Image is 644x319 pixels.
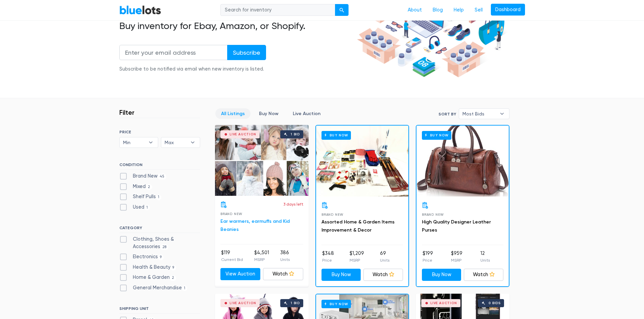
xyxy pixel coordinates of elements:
[160,244,169,250] span: 28
[380,257,389,263] p: Units
[119,20,355,32] h2: Buy inventory for Ebay, Amazon, or Shopify.
[280,249,290,263] li: 386
[186,137,200,148] b: ▾
[322,250,334,263] li: $348
[119,253,164,261] label: Electronics
[170,275,176,281] span: 2
[321,213,343,216] span: Brand New
[495,109,509,119] b: ▾
[480,250,490,263] li: 12
[220,4,335,16] input: Search for inventory
[119,162,200,170] h6: CONDITION
[363,269,403,281] a: Watch
[422,131,451,139] h6: Buy Now
[165,137,187,148] span: Max
[422,213,444,216] span: Brand New
[451,257,462,263] p: MSRP
[422,219,491,233] a: High Quality Designer Leather Purses
[158,174,167,179] span: 45
[119,284,188,292] label: General Merchandise
[469,4,488,17] a: Sell
[230,133,256,136] div: Live Auction
[156,195,162,200] span: 1
[170,265,176,270] span: 9
[215,108,251,119] a: All Listings
[438,111,456,117] label: Sort By
[350,250,364,263] li: $1,209
[144,205,150,210] span: 1
[291,133,300,136] div: 1 bid
[254,257,269,263] p: MSRP
[287,108,326,119] a: Live Auction
[291,301,300,305] div: 1 bid
[488,301,501,305] div: 0 bids
[462,109,496,119] span: Most Bids
[119,65,266,73] div: Subscribe to be notified via email when new inventory is listed.
[423,250,433,263] li: $199
[321,300,351,308] h6: Buy Now
[427,4,448,17] a: Blog
[119,5,161,15] a: BlueLots
[146,184,152,190] span: 2
[220,212,242,216] span: Brand New
[422,269,461,281] a: Buy Now
[119,306,200,314] h6: SHIPPING UNIT
[119,236,200,250] label: Clothing, Shoes & Accessories
[220,268,261,280] a: View Auction
[119,172,167,180] label: Brand New
[283,201,303,207] p: 3 days left
[448,4,469,17] a: Help
[119,204,150,211] label: Used
[253,108,284,119] a: Buy Now
[119,130,200,134] h6: PRICE
[322,257,334,263] p: Price
[182,286,188,291] span: 1
[220,218,290,232] a: Ear warmers, earmuffs and Kid Beanies
[221,249,243,263] li: $119
[280,257,290,263] p: Units
[254,249,269,263] li: $4,501
[144,137,158,148] b: ▾
[350,257,364,263] p: MSRP
[215,125,309,196] a: Live Auction 1 bid
[119,193,162,201] label: Shelf Pulls
[119,274,176,281] label: Home & Garden
[480,257,490,263] p: Units
[416,126,509,196] a: Buy Now
[464,269,503,281] a: Watch
[430,301,457,305] div: Live Auction
[227,45,266,60] input: Subscribe
[380,250,389,263] li: 69
[119,225,200,233] h6: CATEGORY
[119,45,228,60] input: Enter your email address
[451,250,462,263] li: $959
[321,219,395,233] a: Assorted Home & Garden Items Improvement & Decor
[119,183,152,190] label: Mixed
[321,269,361,281] a: Buy Now
[423,257,433,263] p: Price
[402,4,427,17] a: About
[221,257,243,263] p: Current Bid
[119,108,135,116] h3: Filter
[263,268,303,280] a: Watch
[123,137,145,148] span: Min
[158,255,164,260] span: 9
[491,4,525,16] a: Dashboard
[316,126,408,196] a: Buy Now
[119,264,176,271] label: Health & Beauty
[321,131,351,139] h6: Buy Now
[230,301,256,305] div: Live Auction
